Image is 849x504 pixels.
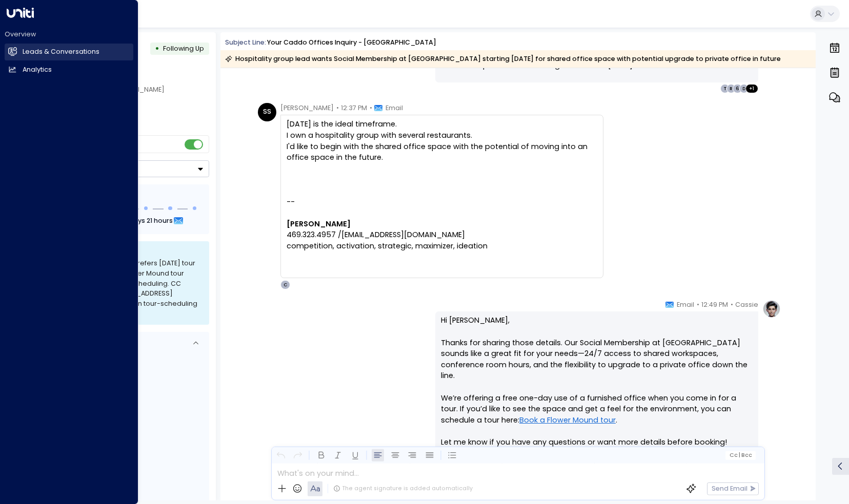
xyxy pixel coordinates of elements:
button: Redo [292,449,305,462]
span: 12:49 PM [701,300,728,310]
span: [PERSON_NAME] [287,219,351,230]
h2: Analytics [23,65,52,75]
h2: Leads & Conversations [23,47,99,57]
span: Cc Bcc [729,452,752,458]
div: C [280,280,290,289]
div: [DATE] is the ideal timeframe. [287,119,597,130]
span: Email [677,300,694,310]
span: Cassie [735,300,758,310]
div: T [720,84,730,93]
span: 469.323.4957 / [287,229,341,241]
a: Book a Flower Mound tour [519,415,616,426]
button: Undo [274,449,287,462]
span: • [697,300,699,310]
button: Cc|Bcc [725,451,756,459]
span: • [370,103,372,113]
span: | [739,452,740,458]
div: + 1 [745,84,758,93]
div: Hospitality group lead wants Social Membership at [GEOGRAPHIC_DATA] starting [DATE] for shared of... [225,54,781,64]
div: D [739,84,749,93]
p: Hi [PERSON_NAME], Thanks for sharing those details. Our Social Membership at [GEOGRAPHIC_DATA] so... [441,315,753,459]
div: SS [258,103,276,121]
h2: Overview [5,30,133,39]
a: [EMAIL_ADDRESS][DOMAIN_NAME] [341,229,465,241]
span: Subject Line: [225,38,266,47]
div: 6 [733,84,742,93]
div: I own a hospitality group with several restaurants. I'd like to begin with the shared office spac... [287,130,597,163]
div: Your Caddo Offices Inquiry - [GEOGRAPHIC_DATA] [267,38,436,48]
span: [PERSON_NAME] [280,103,334,113]
a: Analytics [5,61,133,78]
div: R [726,84,736,93]
div: • [155,40,159,57]
span: • [731,300,733,310]
span: • [336,103,339,113]
span: -- [287,197,597,208]
span: competition, activation, strategic, maximizer, ideation [287,241,488,252]
span: 12:37 PM [341,103,367,113]
div: The agent signature is added automatically [333,485,473,493]
img: profile-logo.png [762,300,781,318]
span: Email [386,103,403,113]
span: Following Up [163,44,204,53]
a: Leads & Conversations [5,44,133,60]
